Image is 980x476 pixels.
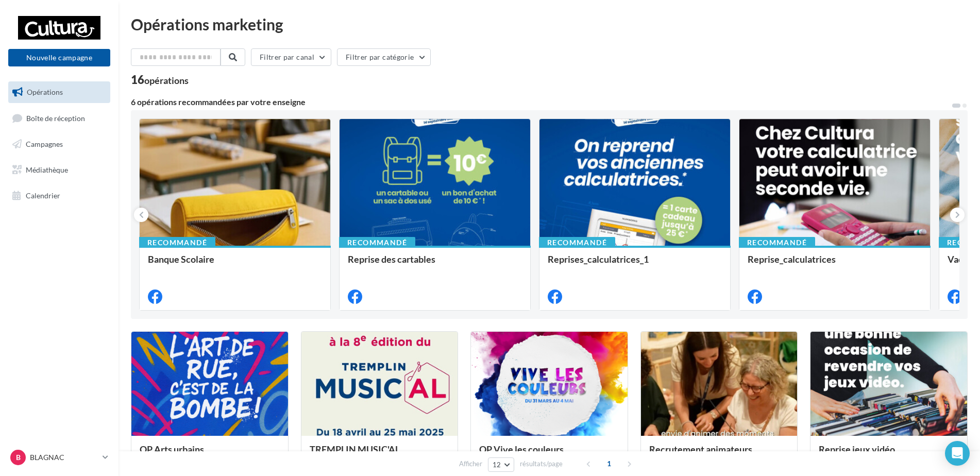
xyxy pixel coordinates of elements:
[131,74,189,86] div: 16
[6,185,112,207] a: Calendrier
[945,441,970,466] div: Open Intercom Messenger
[26,113,85,122] span: Boîte de réception
[649,444,752,455] span: Recrutement animateurs
[748,253,836,265] span: Reprise_calculatrices
[337,48,431,66] button: Filtrer par catégorie
[479,444,564,455] span: OP Vive les couleurs
[26,165,68,174] span: Médiathèque
[548,253,649,265] span: Reprises_calculatrices_1
[339,237,415,248] div: Recommandé
[348,253,435,265] span: Reprise des cartables
[6,107,112,129] a: Boîte de réception
[26,140,63,148] span: Campagnes
[148,253,214,265] span: Banque Scolaire
[493,461,501,469] span: 12
[601,455,617,472] span: 1
[144,76,189,85] div: opérations
[140,444,204,455] span: OP Arts urbains
[8,448,110,467] a: B BLAGNAC
[139,237,215,248] div: Recommandé
[310,444,400,455] span: TREMPLIN MUSIC'AL
[6,81,112,103] a: Opérations
[251,48,331,66] button: Filtrer par canal
[539,237,615,248] div: Recommandé
[459,459,482,469] span: Afficher
[6,159,112,181] a: Médiathèque
[26,191,60,199] span: Calendrier
[27,88,63,96] span: Opérations
[488,457,514,472] button: 12
[131,16,968,32] div: Opérations marketing
[520,459,563,469] span: résultats/page
[30,452,98,463] p: BLAGNAC
[8,49,110,66] button: Nouvelle campagne
[131,98,951,106] div: 6 opérations recommandées par votre enseigne
[6,133,112,155] a: Campagnes
[16,452,21,463] span: B
[819,444,895,455] span: Reprise jeux vidéo
[739,237,815,248] div: Recommandé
